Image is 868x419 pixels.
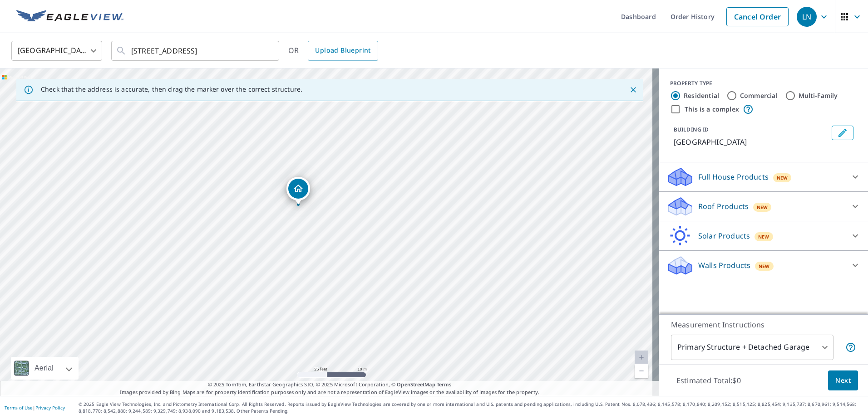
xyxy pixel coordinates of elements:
p: [GEOGRAPHIC_DATA] [674,136,828,147]
span: Next [835,375,851,386]
a: Upload Blueprint [308,41,378,61]
p: © 2025 Eagle View Technologies, Inc. and Pictometry International Corp. All Rights Reserved. Repo... [79,401,863,414]
a: Terms of Use [5,404,33,411]
div: Primary Structure + Detached Garage [671,335,833,360]
p: BUILDING ID [674,126,709,133]
label: Multi-Family [799,91,838,100]
label: This is a complex [685,105,739,114]
span: Upload Blueprint [315,45,370,56]
img: EV Logo [16,10,123,24]
p: Estimated Total: $0 [669,370,748,390]
p: Roof Products [698,201,749,212]
button: Edit building 1 [832,126,853,140]
div: OR [288,41,378,61]
div: Full House ProductsNew [666,166,861,188]
div: Aerial [11,357,79,380]
a: Privacy Policy [35,404,65,411]
a: Terms [437,381,452,388]
a: Cancel Order [726,7,789,26]
button: Close [627,84,639,96]
span: Your report will include the primary structure and a detached garage if one exists. [845,342,856,353]
p: Check that the address is accurate, then drag the marker over the correct structure. [41,85,302,93]
div: Dropped pin, building 1, Residential property, 9570 State Route 154 Sparta, IL 62286 [286,177,310,205]
a: OpenStreetMap [397,381,435,388]
div: Aerial [32,357,56,380]
div: Solar ProductsNew [666,225,861,247]
div: LN [797,7,817,27]
div: PROPERTY TYPE [670,79,857,88]
button: Next [828,370,858,391]
span: © 2025 TomTom, Earthstar Geographics SIO, © 2025 Microsoft Corporation, © [208,381,452,389]
a: Current Level 20, Zoom In Disabled [635,351,648,364]
span: New [758,233,769,240]
p: Measurement Instructions [671,319,856,330]
p: | [5,405,65,410]
span: New [757,204,768,211]
span: New [759,263,770,270]
p: Full House Products [698,171,769,182]
input: Search by address or latitude-longitude [131,38,261,63]
span: New [777,174,788,181]
div: Roof ProductsNew [666,195,861,217]
p: Walls Products [698,260,750,271]
div: Walls ProductsNew [666,254,861,276]
p: Solar Products [698,230,750,241]
label: Commercial [740,91,778,100]
a: Current Level 20, Zoom Out [635,364,648,378]
div: [GEOGRAPHIC_DATA] [11,38,102,63]
label: Residential [684,91,719,100]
